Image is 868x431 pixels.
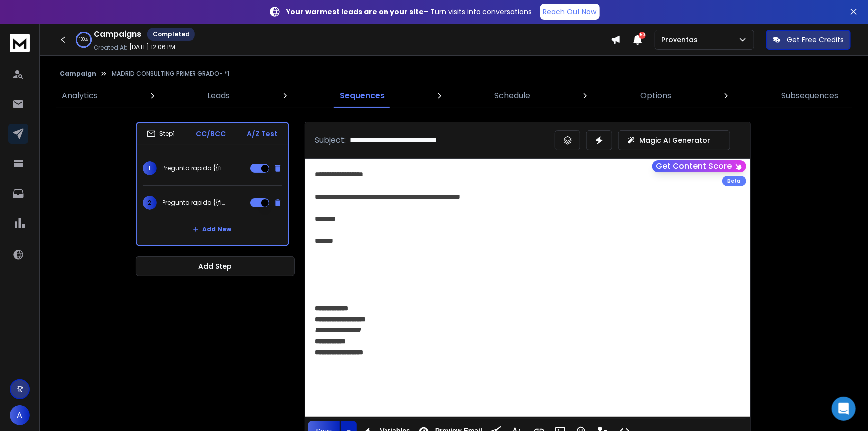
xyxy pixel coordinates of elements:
span: 1 [143,161,157,175]
p: Subject: [315,134,346,146]
p: Subsequences [781,90,838,102]
a: Subsequences [775,84,844,108]
p: Analytics [62,90,97,102]
p: Get Free Credits [787,35,844,45]
a: Options [635,84,677,108]
p: 100 % [80,37,88,43]
button: A [10,405,30,425]
div: Beta [722,176,746,186]
h1: Campaigns [94,28,141,40]
p: Proventas [661,35,702,45]
p: CC/BCC [196,129,226,139]
button: Get Content Score [652,160,746,172]
strong: Your warmest leads are on your site [287,7,424,17]
p: – Turn visits into conversations [287,7,532,17]
button: Campaign [60,70,96,78]
a: Schedule [489,84,537,108]
a: Analytics [56,84,103,108]
li: Step1CC/BCCA/Z Test1Pregunta rapida {{firstName}}2Pregunta rapida {{firstName}}Add New [136,122,289,246]
button: Add Step [136,256,295,276]
p: Sequences [340,90,385,102]
img: logo [10,34,30,52]
p: Created At: [94,44,127,52]
p: Reach Out Now [543,7,597,17]
span: 2 [143,196,157,210]
p: Options [641,90,672,102]
p: Schedule [495,90,531,102]
div: Completed [147,28,195,41]
p: Pregunta rapida {{firstName}} [163,199,226,207]
p: A/Z Test [247,129,278,139]
a: Sequences [334,84,390,108]
div: Open Intercom Messenger [832,397,856,421]
button: Add New [185,219,240,239]
p: [DATE] 12:06 PM [129,43,175,51]
p: Leads [207,90,230,102]
p: MADRID CONSULTING PRIMER GRADO- *1 [112,70,229,78]
button: Magic AI Generator [618,130,730,150]
p: Magic AI Generator [640,135,711,145]
a: Reach Out Now [540,4,600,20]
p: Pregunta rapida {{firstName}} [163,164,226,172]
button: Get Free Credits [766,30,851,50]
div: Step 1 [147,129,175,138]
a: Leads [201,84,236,108]
span: 50 [639,32,646,39]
